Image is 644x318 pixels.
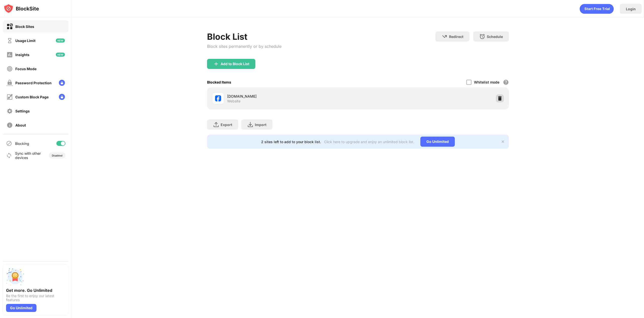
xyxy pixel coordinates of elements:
div: Go Unlimited [6,304,36,312]
img: push-unlimited.svg [6,268,24,286]
img: x-button.svg [501,140,505,144]
div: Password Protection [15,81,52,85]
div: Website [227,99,240,103]
div: Import [255,123,266,127]
div: Focus Mode [15,67,36,71]
div: Block List [207,31,281,42]
div: Usage Limit [15,38,35,43]
img: favicons [215,95,221,101]
div: Go Unlimited [420,137,455,147]
div: Blocked Items [207,80,231,84]
img: sync-icon.svg [6,152,12,158]
div: Whitelist mode [474,80,499,84]
div: Add to Block List [221,62,249,66]
div: Custom Block Page [15,95,49,99]
img: new-icon.svg [56,53,65,57]
div: [DOMAIN_NAME] [227,94,358,99]
img: customize-block-page-off.svg [7,94,13,100]
div: Get more. Go Unlimited [6,288,65,293]
div: Schedule [487,34,503,39]
img: lock-menu.svg [59,94,65,100]
img: about-off.svg [7,122,13,128]
img: focus-off.svg [7,66,13,72]
img: lock-menu.svg [59,80,65,86]
div: Click here to upgrade and enjoy an unlimited block list. [324,140,414,144]
img: new-icon.svg [56,38,65,43]
div: Login [626,7,636,11]
img: block-on.svg [7,23,13,30]
div: Sync with other devices [15,151,41,160]
img: password-protection-off.svg [7,80,13,86]
div: Insights [15,53,29,57]
div: Settings [15,109,30,113]
img: time-usage-off.svg [7,37,13,44]
div: About [15,123,26,127]
div: Redirect [449,34,463,39]
img: logo-blocksite.svg [4,4,39,14]
div: animation [580,4,614,14]
div: 2 sites left to add to your block list. [261,140,321,144]
div: Disabled [52,154,62,157]
div: Blocking [15,141,29,146]
div: Be the first to enjoy our latest features [6,294,65,302]
div: Block sites permanently or by schedule [207,44,281,49]
div: Block Sites [15,24,34,29]
div: Export [221,123,232,127]
img: insights-off.svg [7,52,13,58]
img: settings-off.svg [7,108,13,114]
img: blocking-icon.svg [6,140,12,146]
